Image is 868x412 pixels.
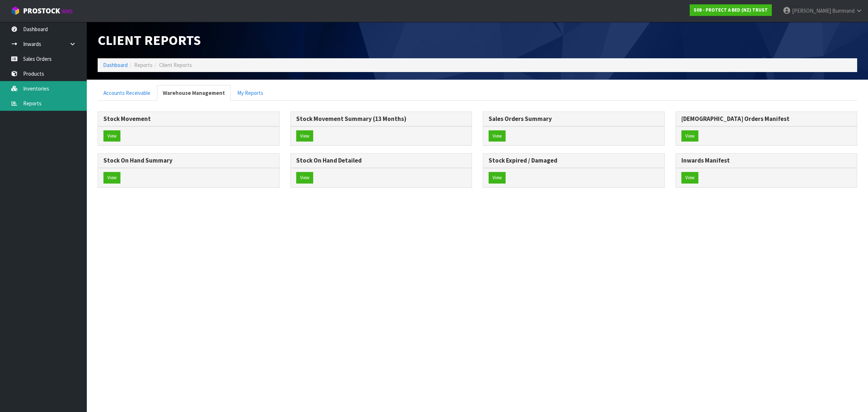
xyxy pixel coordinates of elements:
[681,157,852,164] h3: Inwards Manifest
[681,130,698,142] button: View
[694,7,768,13] strong: S08 - PROTECT A BED (NZ) TRUST
[11,6,20,15] img: cube-alt.png
[103,62,128,68] a: Dashboard
[103,130,120,142] button: View
[681,115,852,122] h3: [DEMOGRAPHIC_DATA] Orders Manifest
[103,172,120,184] button: View
[103,157,274,164] h3: Stock On Hand Summary
[103,115,274,122] h3: Stock Movement
[296,172,313,184] button: View
[792,7,831,14] span: [PERSON_NAME]
[157,85,231,101] a: Warehouse Management
[489,130,506,142] button: View
[134,62,153,68] span: Reports
[489,157,659,164] h3: Stock Expired / Damaged
[681,172,698,184] button: View
[159,62,192,68] span: Client Reports
[296,157,467,164] h3: Stock On Hand Detailed
[23,6,60,16] span: ProStock
[61,8,73,15] small: WMS
[489,115,659,122] h3: Sales Orders Summary
[98,31,201,49] span: Client Reports
[489,172,506,184] button: View
[296,130,313,142] button: View
[98,85,156,101] a: Accounts Receivable
[832,7,855,14] span: Burnnand
[296,115,467,122] h3: Stock Movement Summary (13 Months)
[231,85,269,101] a: My Reports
